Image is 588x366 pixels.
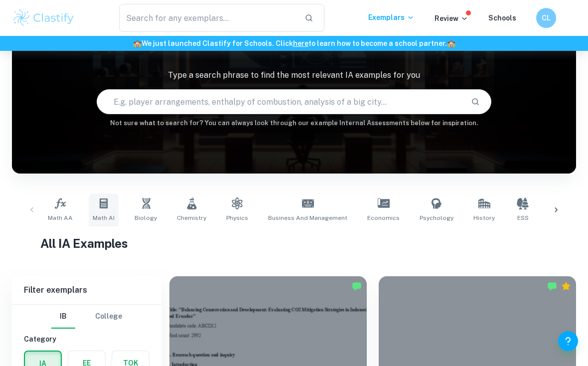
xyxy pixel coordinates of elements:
a: Schools [488,14,516,22]
img: Marked [547,281,557,291]
div: Filter type choice [51,305,122,329]
span: History [473,213,495,222]
p: Review [435,13,468,24]
span: Biology [135,213,157,222]
a: here [293,39,308,47]
button: IB [51,305,75,329]
span: 🏫 [133,39,142,47]
button: Help and Feedback [558,331,578,351]
h6: Category [24,334,149,345]
img: Marked [352,281,362,291]
span: ESS [517,213,529,222]
span: Chemistry [177,213,206,222]
h6: CL [541,12,552,23]
button: CL [536,8,556,28]
span: Math AA [48,213,73,222]
span: 🏫 [447,39,455,47]
span: Math AI [93,213,115,222]
p: Exemplars [368,12,415,23]
button: College [95,305,122,329]
h6: We just launched Clastify for Schools. Click to learn how to become a school partner. [2,38,586,49]
input: E.g. player arrangements, enthalpy of combustion, analysis of a big city... [97,88,463,116]
input: Search for any exemplars... [119,4,296,32]
img: Clastify logo [12,8,75,28]
h1: All IA Examples [40,234,548,252]
span: Business and Management [268,213,347,222]
span: Physics [226,213,248,222]
span: Economics [367,213,400,222]
h6: Filter exemplars [12,276,161,304]
h6: Not sure what to search for? You can always look through our example Internal Assessments below f... [12,118,576,128]
p: Type a search phrase to find the most relevant IA examples for you [12,69,576,81]
span: Psychology [420,213,453,222]
div: Premium [561,281,571,291]
button: Search [467,93,484,110]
